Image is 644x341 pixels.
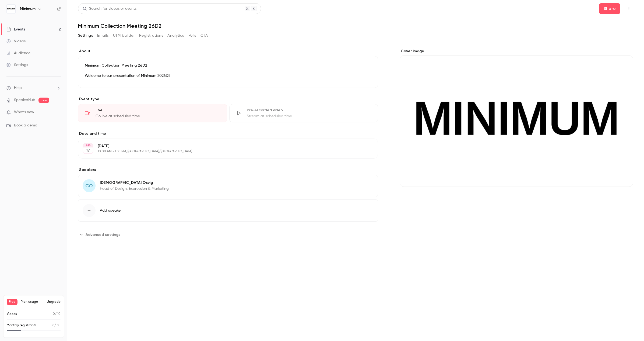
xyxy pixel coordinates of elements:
[98,143,350,149] p: [DATE]
[7,323,37,328] p: Monthly registrants
[52,324,54,327] span: 8
[200,31,208,40] button: CTA
[229,104,378,122] div: Pre-recorded videoStream at scheduled time
[78,230,124,239] button: Advanced settings
[100,186,169,191] p: Head of Design, Expression & Marketing
[6,62,28,68] div: Settings
[85,63,371,68] p: Minimum Collection Meeting 26D2
[78,97,378,102] p: Event type
[47,300,61,304] button: Upgrade
[21,300,44,304] span: Plan usage
[139,31,163,40] button: Registrations
[86,232,120,237] span: Advanced settings
[78,230,378,239] section: Advanced settings
[78,23,633,29] h1: Minimum Collection Meeting 26D2
[400,49,633,54] label: Cover image
[52,323,61,328] p: / 30
[188,31,196,40] button: Polls
[247,108,372,113] div: Pre-recorded video
[78,131,378,136] label: Date and time
[96,113,220,119] div: Go live at scheduled time
[78,167,378,173] label: Speakers
[100,180,169,185] p: [DEMOGRAPHIC_DATA] Oxvig
[7,299,17,305] span: Free
[85,73,371,79] p: Welcome to our presentation of Minimum 2026D2
[14,109,34,115] span: What's new
[599,3,620,14] button: Share
[14,123,37,128] span: Book a demo
[78,175,378,197] div: CO[DEMOGRAPHIC_DATA] OxvigHead of Design, Expression & Marketing
[53,312,61,316] p: / 10
[100,208,122,213] span: Add speaker
[96,108,220,113] div: Live
[6,50,30,56] div: Audience
[6,27,25,32] div: Events
[78,104,227,122] div: LiveGo live at scheduled time
[6,85,61,91] li: help-dropdown-opener
[54,110,61,115] iframe: Noticeable Trigger
[85,182,93,190] span: CO
[14,97,35,103] a: SpeakerHub
[98,149,350,154] p: 10:00 AM - 1:30 PM, [GEOGRAPHIC_DATA]/[GEOGRAPHIC_DATA]
[53,312,55,316] span: 0
[247,113,372,119] div: Stream at scheduled time
[7,5,15,13] img: Minimum
[113,31,135,40] button: UTM builder
[86,148,90,153] p: 17
[78,31,93,40] button: Settings
[14,85,22,91] span: Help
[400,49,633,187] section: Cover image
[7,312,17,316] p: Videos
[83,144,93,147] div: SEP
[78,49,378,54] label: About
[6,39,26,44] div: Videos
[167,31,184,40] button: Analytics
[78,199,378,222] button: Add speaker
[83,6,136,12] div: Search for videos or events
[97,31,108,40] button: Emails
[20,6,36,12] h6: Minimum
[38,98,49,103] span: new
